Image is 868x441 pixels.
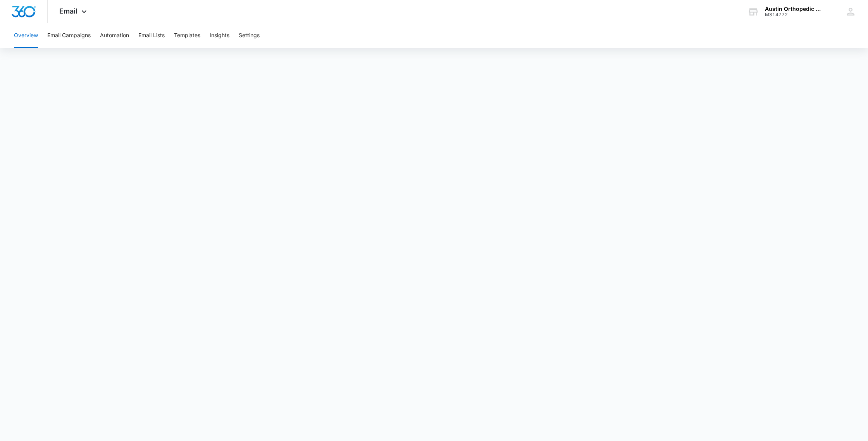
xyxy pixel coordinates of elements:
div: account name [765,6,821,12]
button: Email Lists [138,23,165,48]
button: Email Campaigns [47,23,91,48]
span: Email [59,7,77,15]
button: Templates [174,23,200,48]
div: account id [765,12,821,17]
button: Overview [14,23,38,48]
button: Settings [239,23,260,48]
button: Insights [210,23,229,48]
button: Automation [100,23,129,48]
